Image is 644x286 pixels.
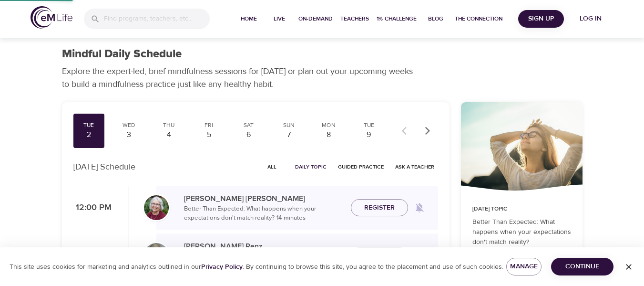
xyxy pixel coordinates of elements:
button: Ask a Teacher [391,159,438,174]
button: Continue [551,258,613,275]
span: Manage [514,261,534,273]
img: logo [31,6,72,29]
div: 4 [157,129,181,140]
div: Mon [317,121,341,129]
div: 5 [197,129,221,140]
button: Register [351,247,408,265]
p: [DATE] Schedule [73,160,135,173]
span: Ask a Teacher [395,162,434,171]
div: Thu [157,121,181,129]
div: 8 [317,129,341,140]
span: Blog [424,14,447,24]
button: Register [351,199,408,217]
span: Guided Practice [338,162,384,171]
div: 6 [237,129,261,140]
div: 2 [77,129,101,140]
span: Log in [572,13,610,25]
span: Continue [559,261,606,273]
span: Home [237,14,260,24]
p: Explore the expert-led, brief mindfulness sessions for [DATE] or plan out your upcoming weeks to ... [62,65,419,91]
div: Wed [117,121,141,129]
div: Fri [197,121,221,129]
div: 9 [357,129,381,140]
p: [PERSON_NAME] [PERSON_NAME] [184,193,343,204]
button: Guided Practice [334,159,388,174]
img: Bernice_Moore_min.jpg [144,195,169,220]
p: 12:00 PM [73,201,112,214]
button: Log in [568,10,613,28]
span: Sign Up [522,13,560,25]
span: On-Demand [298,14,333,24]
p: [PERSON_NAME] Renz [184,241,343,252]
button: Sign Up [518,10,564,28]
span: Register [364,202,395,214]
span: Live [268,14,291,24]
span: Daily Topic [295,162,327,171]
div: Sat [237,121,261,129]
div: 3 [117,129,141,140]
p: [DATE] Topic [472,205,571,213]
button: Daily Topic [291,159,330,174]
div: Tue [77,121,101,129]
span: 1% Challenge [377,14,417,24]
div: Sun [277,121,301,129]
input: Find programs, teachers, etc... [104,9,210,29]
div: Tue [357,121,381,129]
button: Manage [506,258,542,275]
span: Teachers [340,14,369,24]
h1: Mindful Daily Schedule [62,47,182,61]
p: Better Than Expected: What happens when your expectations don't match reality? [472,217,571,247]
span: The Connection [455,14,502,24]
div: 7 [277,129,301,140]
span: All [261,162,284,171]
img: Diane_Renz-min.jpg [144,243,169,268]
button: All [257,159,287,174]
p: Better Than Expected: What happens when your expectations don't match reality? · 14 minutes [184,204,343,223]
a: Privacy Policy [201,263,243,271]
